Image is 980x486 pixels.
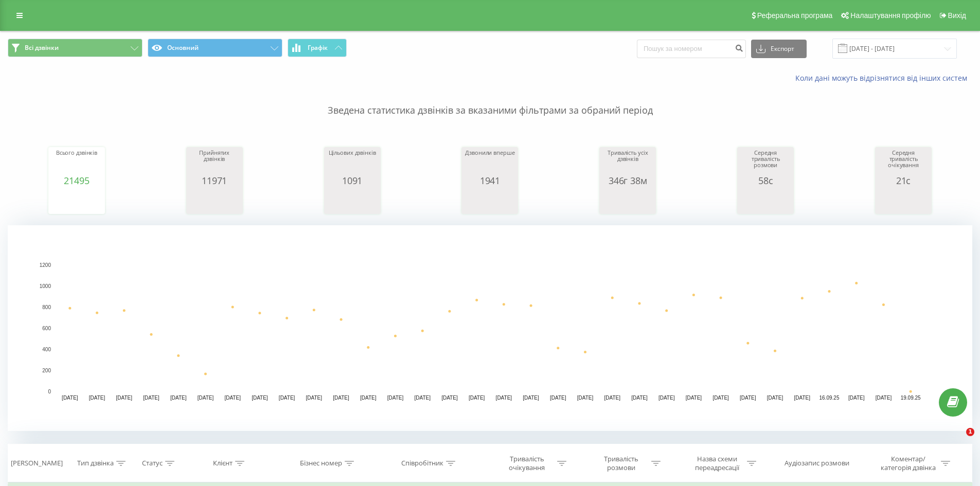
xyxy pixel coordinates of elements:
text: 800 [42,304,51,310]
text: [DATE] [89,395,105,401]
text: [DATE] [631,395,648,401]
text: [DATE] [62,395,78,401]
div: 1091 [327,175,378,186]
div: Тип дзвінка [77,459,114,468]
div: Співробітник [401,459,443,468]
span: Налаштування профілю [850,11,931,20]
text: 1200 [40,262,51,268]
text: [DATE] [712,395,729,401]
span: 1 [966,428,974,436]
text: [DATE] [550,395,566,401]
svg: A chart. [51,186,102,217]
svg: A chart. [464,186,515,217]
text: [DATE] [848,395,865,401]
div: Тривалість усіх дзвінків [602,150,653,175]
text: [DATE] [496,395,512,401]
svg: A chart. [602,186,653,217]
text: [DATE] [686,395,702,401]
div: Статус [142,459,163,468]
div: Дзвонили вперше [464,150,515,175]
div: Клієнт [213,459,233,468]
div: 346г 38м [602,175,653,186]
button: Графік [288,39,347,57]
div: 21с [878,175,929,186]
svg: A chart. [189,186,240,217]
text: [DATE] [658,395,675,401]
button: Основний [148,39,282,57]
div: Середня тривалість очікування [878,150,929,175]
div: Прийнятих дзвінків [189,150,240,175]
div: Середня тривалість розмови [740,150,791,175]
iframe: Intercom live chat [945,428,970,453]
text: [DATE] [794,395,811,401]
text: [DATE] [414,395,431,401]
div: Тривалість очікування [500,455,555,472]
text: [DATE] [143,395,159,401]
svg: A chart. [327,186,378,217]
span: Вихід [948,11,966,20]
text: [DATE] [577,395,594,401]
text: [DATE] [740,395,756,401]
div: 21495 [51,175,102,186]
svg: A chart. [8,225,972,431]
text: [DATE] [198,395,214,401]
div: Бізнес номер [300,459,342,468]
text: [DATE] [252,395,268,401]
button: Всі дзвінки [8,39,142,57]
svg: A chart. [740,186,791,217]
text: [DATE] [333,395,349,401]
span: Всі дзвінки [25,44,59,52]
text: 600 [42,326,51,331]
text: [DATE] [279,395,295,401]
text: [DATE] [876,395,892,401]
div: Всього дзвінків [51,150,102,175]
div: Назва схеми переадресації [689,455,744,472]
text: 200 [42,368,51,373]
text: 1000 [40,283,51,289]
p: Зведена статистика дзвінків за вказаними фільтрами за обраний період [8,83,972,117]
text: 0 [48,389,51,394]
div: 1941 [464,175,515,186]
text: 400 [42,347,51,352]
span: Реферальна програма [757,11,833,20]
div: Аудіозапис розмови [785,459,849,468]
text: [DATE] [306,395,323,401]
svg: A chart. [878,186,929,217]
div: Коментар/категорія дзвінка [878,455,938,472]
text: 16.09.25 [819,395,840,401]
text: [DATE] [469,395,485,401]
text: [DATE] [224,395,241,401]
text: [DATE] [116,395,133,401]
text: [DATE] [767,395,783,401]
text: [DATE] [360,395,377,401]
div: [PERSON_NAME] [11,459,63,468]
text: [DATE] [170,395,187,401]
div: Цільових дзвінків [327,150,378,175]
text: 19.09.25 [901,395,921,401]
div: 58с [740,175,791,186]
text: [DATE] [523,395,539,401]
span: Графік [308,44,328,51]
input: Пошук за номером [637,40,746,58]
div: 11971 [189,175,240,186]
text: [DATE] [387,395,404,401]
div: Тривалість розмови [594,455,649,472]
button: Експорт [751,40,807,58]
text: [DATE] [441,395,458,401]
text: [DATE] [604,395,620,401]
a: Коли дані можуть відрізнятися вiд інших систем [795,73,972,83]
